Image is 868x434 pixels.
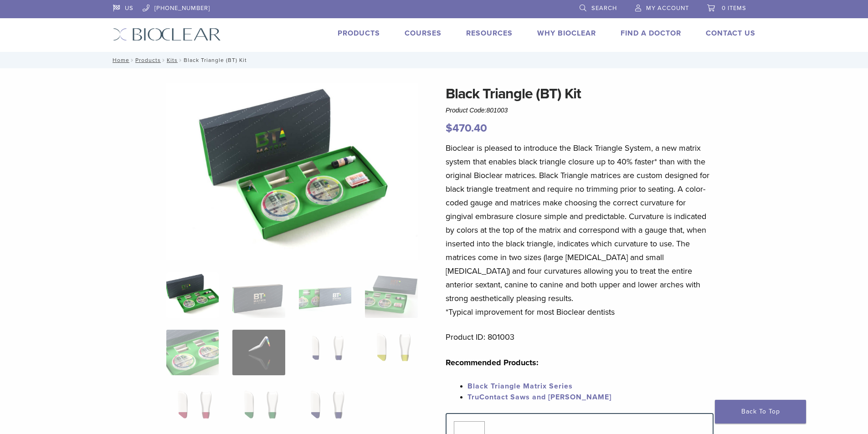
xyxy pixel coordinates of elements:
[113,28,221,41] img: Bioclear
[646,5,689,12] span: My Account
[467,393,611,402] a: TruContact Saws and [PERSON_NAME]
[446,141,714,319] p: Bioclear is pleased to introduce the Black Triangle System, a new matrix system that enables blac...
[166,272,219,318] img: Intro-Black-Triangle-Kit-6-Copy-e1548792917662-324x324.jpg
[446,122,487,135] bdi: 470.40
[110,57,129,63] a: Home
[232,272,285,318] img: Black Triangle (BT) Kit - Image 2
[467,382,573,391] a: Black Triangle Matrix Series
[487,107,508,114] span: 801003
[365,330,417,375] img: Black Triangle (BT) Kit - Image 8
[338,29,380,38] a: Products
[166,387,219,433] img: Black Triangle (BT) Kit - Image 9
[299,330,351,375] img: Black Triangle (BT) Kit - Image 7
[446,357,539,368] strong: Recommended Products:
[135,57,161,63] a: Products
[167,57,178,63] a: Kits
[232,330,285,375] img: Black Triangle (BT) Kit - Image 6
[299,272,351,318] img: Black Triangle (BT) Kit - Image 3
[591,5,617,12] span: Search
[166,330,219,375] img: Black Triangle (BT) Kit - Image 5
[621,29,681,38] a: Find A Doctor
[106,52,762,68] nav: Black Triangle (BT) Kit
[129,58,135,62] span: /
[446,122,452,135] span: $
[161,58,167,62] span: /
[446,107,508,114] span: Product Code:
[537,29,596,38] a: Why Bioclear
[166,83,418,260] img: Intro Black Triangle Kit-6 - Copy
[466,29,513,38] a: Resources
[446,83,714,105] h1: Black Triangle (BT) Kit
[722,5,746,12] span: 0 items
[299,387,351,433] img: Black Triangle (BT) Kit - Image 11
[715,400,806,424] a: Back To Top
[178,58,184,62] span: /
[365,272,417,318] img: Black Triangle (BT) Kit - Image 4
[232,387,285,433] img: Black Triangle (BT) Kit - Image 10
[446,330,714,344] p: Product ID: 801003
[706,29,755,38] a: Contact Us
[405,29,442,38] a: Courses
